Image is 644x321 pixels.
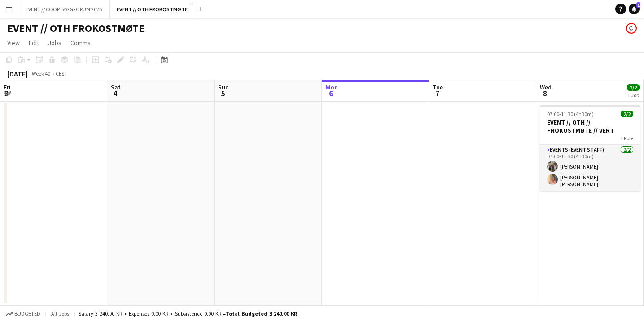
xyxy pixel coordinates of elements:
span: 1 [636,2,640,8]
span: 2/2 [621,111,633,117]
span: 8 [539,88,552,98]
a: Comms [67,37,94,49]
span: Wed [540,83,552,91]
button: Budgeted [4,309,42,319]
span: Jobs [48,39,61,47]
span: Edit [29,39,39,47]
span: Total Budgeted 3 240.00 KR [226,310,297,317]
span: 5 [217,88,229,98]
span: Sun [218,83,229,91]
a: Jobs [44,37,65,49]
app-job-card: 07:00-11:30 (4h30m)2/2EVENT // OTH // FROKOSTMØTE // VERT1 RoleEvents (Event Staff)2/207:00-11:30... [540,105,640,191]
div: [DATE] [7,69,28,78]
span: Week 40 [30,70,52,77]
span: 6 [324,88,338,98]
div: CEST [56,70,67,77]
app-user-avatar: Rikke Bjørneng [626,23,637,34]
span: 3 [2,88,11,98]
h1: EVENT // OTH FROKOSTMØTE [7,22,145,35]
div: Salary 3 240.00 KR + Expenses 0.00 KR + Subsistence 0.00 KR = [79,310,297,317]
button: EVENT // COOP BYGGFORUM 2025 [18,0,110,18]
a: 1 [629,4,640,14]
span: All jobs [49,310,71,317]
a: Edit [25,37,43,49]
span: 4 [110,88,121,98]
a: View [4,37,23,49]
span: Budgeted [14,311,40,317]
span: 1 Role [620,135,633,142]
span: 2/2 [627,84,640,91]
span: Sat [111,83,121,91]
span: Comms [70,39,91,47]
span: 07:00-11:30 (4h30m) [547,111,594,117]
span: Fri [4,83,11,91]
span: Mon [325,83,338,91]
div: 1 Job [627,92,639,98]
h3: EVENT // OTH // FROKOSTMØTE // VERT [540,118,640,134]
span: 7 [431,88,443,98]
span: Tue [433,83,443,91]
span: View [7,39,20,47]
app-card-role: Events (Event Staff)2/207:00-11:30 (4h30m)[PERSON_NAME][PERSON_NAME] [PERSON_NAME] [540,145,640,191]
button: EVENT // OTH FROKOSTMØTE [110,0,195,18]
